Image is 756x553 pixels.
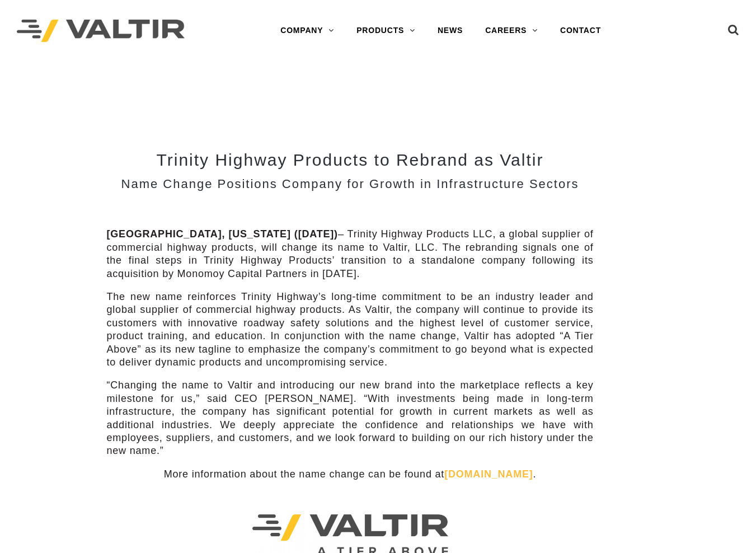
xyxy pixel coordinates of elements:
[107,290,594,369] p: The new name reinforces Trinity Highway’s long-time commitment to be an industry leader and globa...
[426,20,474,42] a: NEWS
[107,379,594,457] p: “Changing the name to Valtir and introducing our new brand into the marketplace reflects a key mi...
[107,177,594,191] h3: Name Change Positions Company for Growth in Infrastructure Sectors
[444,468,533,480] a: [DOMAIN_NAME]
[107,468,594,481] p: More information about the name change can be found at .
[107,228,338,240] strong: [GEOGRAPHIC_DATA], [US_STATE] ([DATE])
[17,20,185,43] img: Valtir
[269,20,345,42] a: COMPANY
[345,20,426,42] a: PRODUCTS
[107,228,594,280] p: – Trinity Highway Products LLC, a global supplier of commercial highway products, will change its...
[474,20,549,42] a: CAREERS
[107,151,594,169] h2: Trinity Highway Products to Rebrand as Valtir
[549,20,612,42] a: CONTACT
